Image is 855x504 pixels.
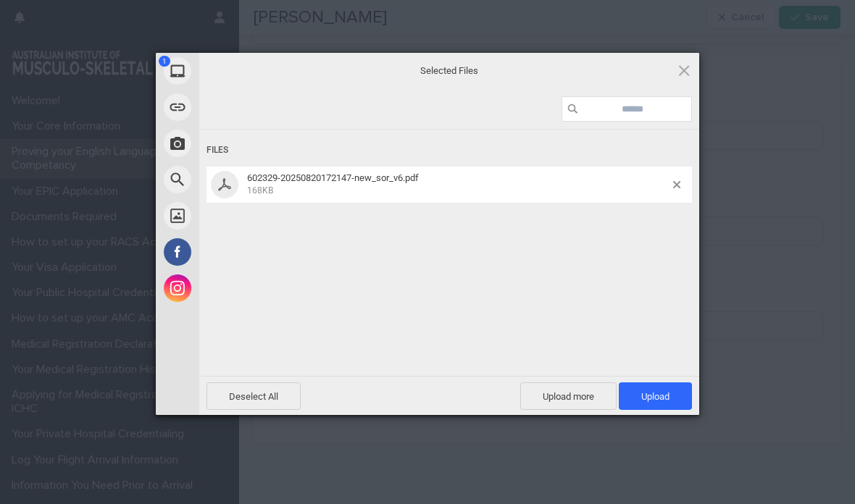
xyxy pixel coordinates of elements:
span: Click here or hit ESC to close picker [676,62,692,78]
div: Files [207,137,692,164]
span: Upload [619,382,692,410]
span: Deselect All [207,382,301,410]
span: Upload [641,391,670,402]
div: Link (URL) [156,89,330,125]
span: 1 [159,56,170,67]
span: Selected Files [304,64,594,77]
span: Upload more [520,382,617,410]
div: Facebook [156,234,330,270]
span: 602329-20250820172147-new_sor_v6.pdf [247,172,419,183]
div: Take Photo [156,125,330,161]
div: Web Search [156,161,330,198]
div: Instagram [156,270,330,306]
span: 602329-20250820172147-new_sor_v6.pdf [243,172,673,196]
div: Unsplash [156,198,330,234]
div: My Device [156,53,330,89]
span: 168KB [247,185,273,196]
